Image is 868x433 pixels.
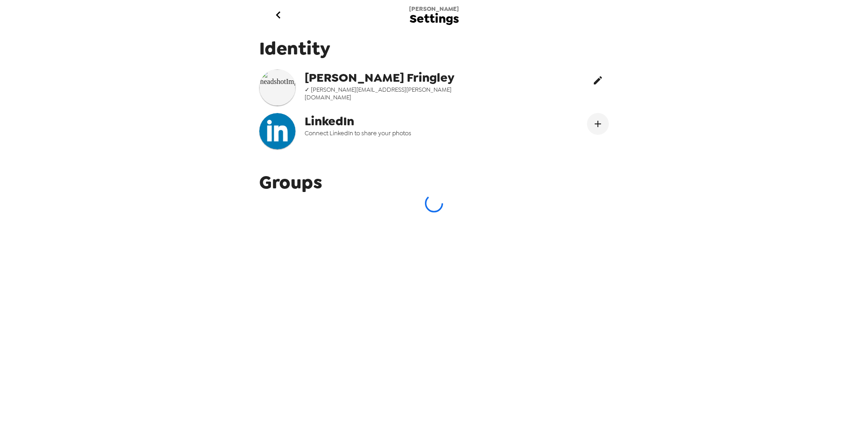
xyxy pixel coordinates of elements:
span: Identity [259,36,609,60]
span: Settings [409,13,459,25]
img: headshotImg [259,69,296,106]
span: Connect LinkedIn to share your photos [305,129,488,137]
span: ✓ [PERSON_NAME][EMAIL_ADDRESS][PERSON_NAME][DOMAIN_NAME] [305,86,488,101]
span: [PERSON_NAME] Fringley [305,69,488,86]
img: headshotImg [259,113,296,149]
span: [PERSON_NAME] [409,5,459,13]
button: Connect LinekdIn [587,113,609,135]
span: LinkedIn [305,113,488,129]
span: Groups [259,170,322,194]
button: edit [587,69,609,91]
